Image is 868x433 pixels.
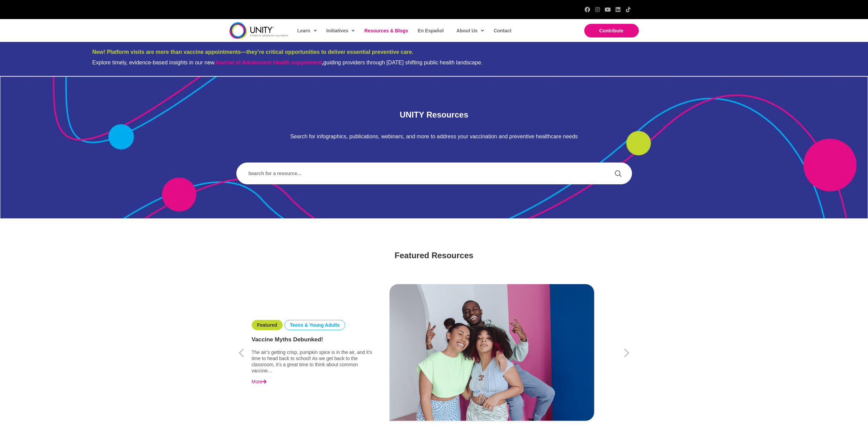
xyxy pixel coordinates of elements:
[326,26,355,36] span: Initiatives
[230,22,288,39] img: unity-logo-dark
[361,23,411,38] a: Resources & Blogs
[456,26,484,36] span: About Us
[490,23,514,38] a: Contact
[92,49,414,55] span: New! Platform visits are more than vaccine appointments—they’re critical opportunities to deliver...
[584,24,639,37] a: Contribute
[453,23,487,38] a: About Us
[494,28,511,33] span: Contact
[257,322,277,328] a: Featured
[290,322,340,328] a: Teens & Young Adults
[243,166,611,181] form: Search form
[252,378,267,385] a: More
[615,7,621,12] a: LinkedIn
[414,23,446,38] a: En Español
[236,133,632,140] p: Search for infographics, publications, webinars, and more to address your vaccination and prevent...
[215,60,323,65] strong: ,
[626,7,631,12] a: TikTok
[252,335,378,344] a: Vaccine Myths Debunked!
[297,26,317,36] span: Learn
[389,284,594,421] img: Screenshot-2024-05-06-at-5.24.22%E2%80%AFAM.png
[395,251,473,260] span: Featured Resources
[92,59,776,66] div: Explore timely, evidence-based insights in our new guiding providers through [DATE] shifting publ...
[215,60,322,65] a: Journal of Adolescent Health supplement
[605,7,610,12] a: YouTube
[585,7,590,12] a: Facebook
[252,349,378,374] p: The air’s getting crisp, pumpkin spice is in the air, and it’s time to head back to school! As we...
[364,28,408,33] span: Resources & Blogs
[595,7,600,12] a: Instagram
[418,28,444,33] span: En Español
[243,166,608,181] input: Search input
[400,110,468,119] span: UNITY Resources
[599,28,623,33] span: Contribute
[236,276,632,429] div: Item 1 of 3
